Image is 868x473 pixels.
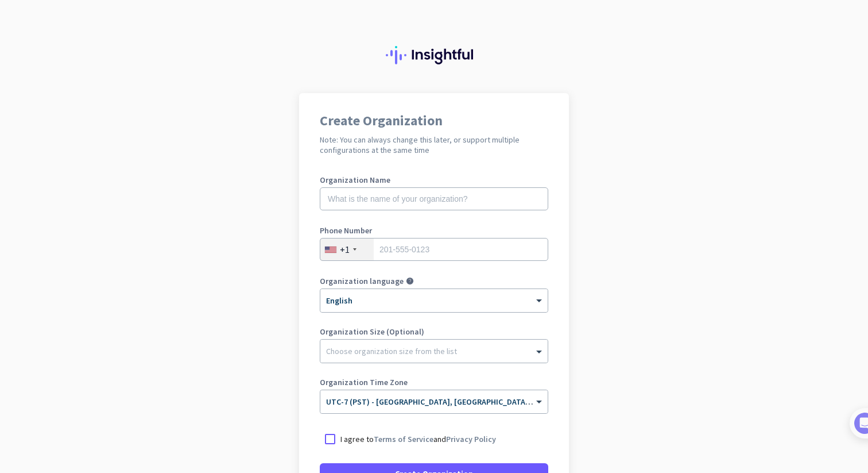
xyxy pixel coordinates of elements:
input: What is the name of your organization? [320,187,548,210]
input: 201-555-0123 [320,238,548,261]
label: Organization Name [320,176,548,184]
label: Phone Number [320,226,548,234]
p: I agree to and [340,433,496,445]
img: Insightful [386,46,482,64]
h2: Note: You can always change this later, or support multiple configurations at the same time [320,134,548,155]
i: help [406,277,414,285]
label: Organization Size (Optional) [320,328,548,336]
a: Privacy Policy [446,434,496,444]
h1: Create Organization [320,114,548,128]
div: +1 [340,244,350,255]
label: Organization language [320,277,404,285]
label: Organization Time Zone [320,378,548,386]
a: Terms of Service [374,434,433,444]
